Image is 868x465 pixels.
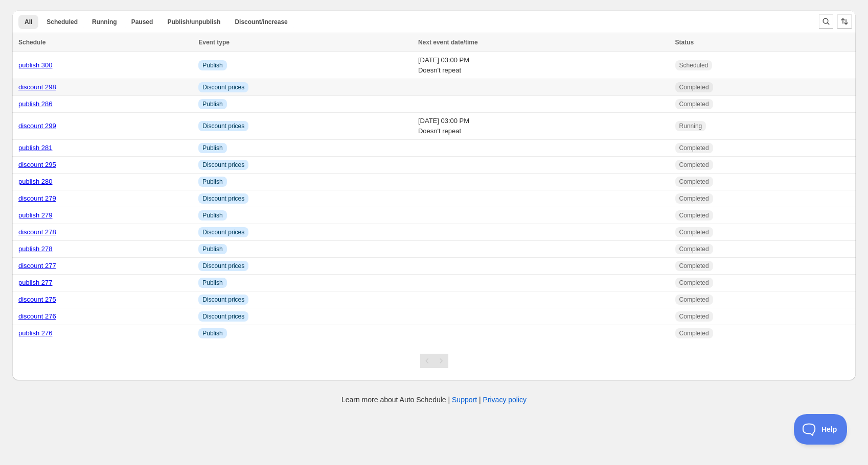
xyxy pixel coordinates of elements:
[819,14,833,29] button: Search and filter results
[679,194,709,203] span: Completed
[452,396,477,404] a: Support
[18,39,45,46] span: Schedule
[202,100,222,108] span: Publish
[420,354,448,368] nav: Pagination
[25,18,32,26] span: All
[18,211,53,219] a: publish 279
[235,18,287,26] span: Discount/increase
[18,279,53,286] a: publish 277
[679,161,709,169] span: Completed
[18,312,56,320] a: discount 276
[198,39,230,46] span: Event type
[202,194,244,203] span: Discount prices
[202,279,222,287] span: Publish
[18,100,53,108] a: publish 286
[679,61,709,69] span: Scheduled
[202,262,244,270] span: Discount prices
[341,395,527,405] p: Learn more about Auto Schedule | |
[18,262,56,270] a: discount 277
[18,178,53,185] a: publish 280
[202,329,222,337] span: Publish
[47,18,78,26] span: Scheduled
[18,161,56,168] a: discount 295
[679,245,709,253] span: Completed
[18,245,53,253] a: publish 278
[202,178,222,186] span: Publish
[202,161,244,169] span: Discount prices
[202,245,222,253] span: Publish
[202,83,244,91] span: Discount prices
[18,61,53,69] a: publish 300
[202,296,244,304] span: Discount prices
[679,329,709,337] span: Completed
[679,262,709,270] span: Completed
[679,228,709,236] span: Completed
[679,100,709,108] span: Completed
[18,296,56,303] a: discount 275
[18,83,56,91] a: discount 298
[837,14,852,29] button: Sort the results
[18,122,56,130] a: discount 299
[18,194,56,202] a: discount 279
[679,279,709,287] span: Completed
[415,52,672,79] td: [DATE] 03:00 PM Doesn't repeat
[679,83,709,91] span: Completed
[18,144,53,152] a: publish 281
[202,122,244,130] span: Discount prices
[202,312,244,321] span: Discount prices
[679,211,709,219] span: Completed
[202,211,222,219] span: Publish
[679,122,702,130] span: Running
[415,113,672,140] td: [DATE] 03:00 PM Doesn't repeat
[202,228,244,236] span: Discount prices
[483,396,527,404] a: Privacy policy
[679,178,709,186] span: Completed
[92,18,117,26] span: Running
[418,39,478,46] span: Next event date/time
[202,144,222,152] span: Publish
[18,329,53,337] a: publish 276
[18,228,56,236] a: discount 278
[167,18,220,26] span: Publish/unpublish
[679,296,709,304] span: Completed
[794,414,848,445] iframe: Toggle Customer Support
[679,144,709,152] span: Completed
[675,39,694,46] span: Status
[202,61,222,69] span: Publish
[131,18,153,26] span: Paused
[679,312,709,321] span: Completed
